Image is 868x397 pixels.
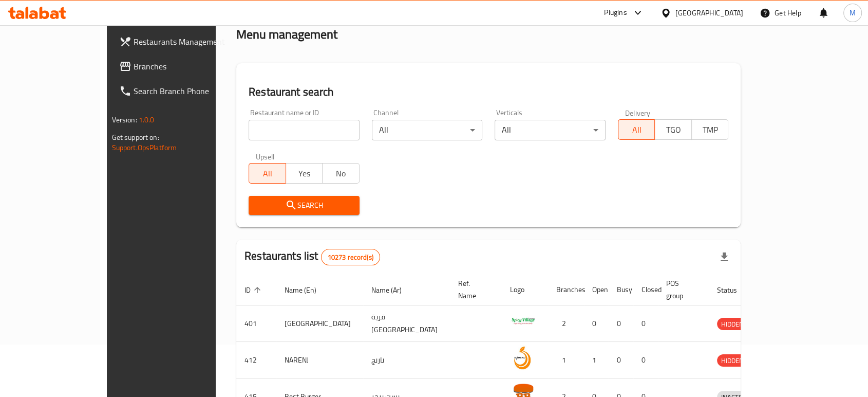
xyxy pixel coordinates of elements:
td: 0 [609,342,633,378]
button: All [249,163,286,184]
button: Search [249,196,360,215]
td: NARENJ [276,342,363,378]
h2: Restaurant search [249,84,728,100]
span: HIDDEN [717,318,748,330]
td: 412 [236,342,276,378]
span: TMP [696,122,725,137]
span: No [327,166,355,181]
span: Name (En) [285,284,330,296]
button: TGO [654,119,692,140]
span: Branches [134,60,243,73]
span: M [850,7,856,19]
span: Search Branch Phone [134,85,243,97]
th: Logo [502,274,548,305]
td: 0 [633,305,658,342]
td: نارنج [363,342,450,378]
span: All [253,166,282,181]
div: [GEOGRAPHIC_DATA] [675,7,743,19]
button: TMP [691,119,729,140]
td: 1 [548,342,584,378]
td: 0 [609,305,633,342]
td: 401 [236,305,276,342]
button: All [618,119,655,140]
span: Ref. Name [458,277,489,302]
th: Open [584,274,609,305]
span: Get support on: [112,131,159,144]
input: Search for restaurant name or ID.. [249,120,360,140]
th: Branches [548,274,584,305]
td: 2 [548,305,584,342]
img: Spicy Village [510,309,536,334]
div: All [372,120,483,140]
th: Closed [633,274,658,305]
span: Version: [112,113,137,127]
button: Yes [286,163,323,184]
span: HIDDEN [717,355,748,367]
td: قرية [GEOGRAPHIC_DATA] [363,305,450,342]
td: 1 [584,342,609,378]
td: 0 [584,305,609,342]
span: POS group [666,277,696,302]
label: Delivery [625,109,651,116]
h2: Menu management [236,26,337,43]
div: Total records count [321,249,380,265]
label: Upsell [256,153,275,160]
h2: Restaurants list [244,248,380,265]
button: No [322,163,360,184]
div: Plugins [604,7,627,19]
td: 0 [633,342,658,378]
span: ID [244,284,264,296]
div: All [495,120,606,140]
a: Support.OpsPlatform [112,141,177,154]
span: Restaurants Management [134,35,243,48]
a: Search Branch Phone [111,79,252,103]
span: Search [257,199,351,212]
span: Status [717,284,750,296]
a: Restaurants Management [111,29,252,54]
div: Export file [712,245,737,269]
span: TGO [659,122,688,137]
img: NARENJ [510,345,536,371]
a: Branches [111,54,252,79]
span: 1.0.0 [139,113,155,127]
th: Busy [609,274,633,305]
span: 10273 record(s) [322,252,380,262]
div: HIDDEN [717,354,748,367]
td: [GEOGRAPHIC_DATA] [276,305,363,342]
span: Name (Ar) [371,284,415,296]
span: Yes [290,166,319,181]
span: All [622,122,651,137]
